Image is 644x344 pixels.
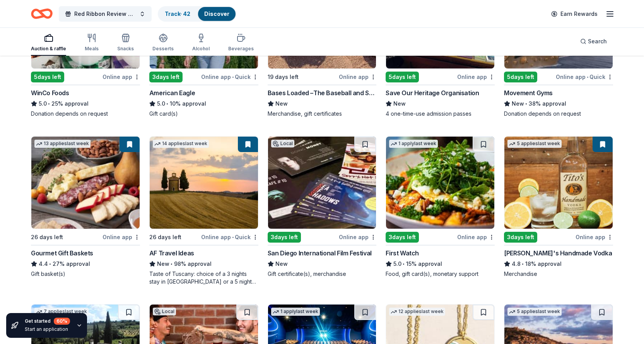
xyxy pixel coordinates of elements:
[268,248,372,258] div: San Diego International Film Festival
[268,88,377,98] div: Bases Loaded –The Baseball and Softball Superstore
[389,308,445,316] div: 12 applies last week
[268,72,299,82] div: 19 days left
[526,101,528,107] span: •
[150,137,258,229] img: Image for AF Travel Ideas
[504,248,612,258] div: [PERSON_NAME]'s Handmade Vodka
[39,259,48,269] span: 4.4
[504,72,537,82] div: 5 days left
[166,101,168,107] span: •
[504,110,613,118] div: Donation depends on request
[504,270,613,278] div: Merchandise
[49,261,51,267] span: •
[102,232,140,242] div: Online app
[386,136,495,278] a: Image for First Watch1 applylast week3days leftOnline appFirst Watch5.0•15% approvalFood, gift ca...
[59,6,152,22] button: Red Ribbon Review Drag Brunch
[31,72,64,82] div: 5 days left
[31,110,140,118] div: Donation depends on request
[201,232,258,242] div: Online app Quick
[153,308,176,315] div: Local
[386,72,419,82] div: 5 days left
[386,232,419,243] div: 3 days left
[39,99,47,108] span: 5.0
[54,318,70,325] div: 60 %
[522,261,524,267] span: •
[204,10,229,17] a: Discover
[34,140,91,148] div: 13 applies last week
[157,259,169,269] span: New
[117,30,134,56] button: Snacks
[275,99,288,108] span: New
[386,248,419,258] div: First Watch
[85,30,99,56] button: Meals
[268,270,377,278] div: Gift certificate(s), merchandise
[152,30,174,56] button: Desserts
[25,326,70,332] div: Start an application
[504,137,613,229] img: Image for Tito's Handmade Vodka
[587,74,588,80] span: •
[157,99,165,108] span: 5.0
[153,140,209,148] div: 14 applies last week
[275,259,288,269] span: New
[504,136,613,278] a: Image for Tito's Handmade Vodka5 applieslast week3days leftOnline app[PERSON_NAME]'s Handmade Vod...
[31,46,66,52] div: Auction & raffle
[25,318,70,325] div: Get started
[31,259,140,269] div: 27% approval
[31,233,63,242] div: 26 days left
[576,232,613,242] div: Online app
[192,30,210,56] button: Alcohol
[192,46,210,52] div: Alcohol
[574,34,613,49] button: Search
[149,248,194,258] div: AF Travel Ideas
[268,110,377,118] div: Merchandise, gift certificates
[504,259,613,269] div: 18% approval
[386,259,495,269] div: 15% approval
[507,140,562,148] div: 5 applies last week
[149,72,183,82] div: 3 days left
[31,248,93,258] div: Gourmet Gift Baskets
[31,88,69,98] div: WinCo Foods
[268,137,376,229] img: Image for San Diego International Film Festival
[339,232,376,242] div: Online app
[512,259,521,269] span: 4.8
[339,72,376,82] div: Online app
[149,88,195,98] div: American Eagle
[149,99,258,108] div: 10% approval
[48,101,50,107] span: •
[31,5,53,23] a: Home
[149,259,258,269] div: 98% approval
[152,46,174,52] div: Desserts
[31,30,66,56] button: Auction & raffle
[504,88,553,98] div: Movement Gyms
[556,72,613,82] div: Online app Quick
[232,74,234,80] span: •
[504,232,537,243] div: 3 days left
[268,136,377,278] a: Image for San Diego International Film FestivalLocal3days leftOnline appSan Diego International F...
[149,233,181,242] div: 26 days left
[158,6,236,22] button: Track· 42Discover
[547,7,602,21] a: Earn Rewards
[271,140,294,147] div: Local
[386,110,495,118] div: 4 one-time-use admission passes
[149,136,258,286] a: Image for AF Travel Ideas14 applieslast week26 days leftOnline app•QuickAF Travel IdeasNew•98% ap...
[268,232,301,243] div: 3 days left
[389,140,438,148] div: 1 apply last week
[386,270,495,278] div: Food, gift card(s), monetary support
[393,259,401,269] span: 5.0
[386,137,494,229] img: Image for First Watch
[393,99,406,108] span: New
[271,308,320,316] div: 1 apply last week
[31,137,140,229] img: Image for Gourmet Gift Baskets
[31,99,140,108] div: 25% approval
[507,308,562,316] div: 5 applies last week
[74,9,136,19] span: Red Ribbon Review Drag Brunch
[403,261,405,267] span: •
[228,30,254,56] button: Beverages
[232,234,234,240] span: •
[85,46,99,52] div: Meals
[201,72,258,82] div: Online app Quick
[149,110,258,118] div: Gift card(s)
[504,99,613,108] div: 38% approval
[165,10,190,17] a: Track· 42
[102,72,140,82] div: Online app
[171,261,173,267] span: •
